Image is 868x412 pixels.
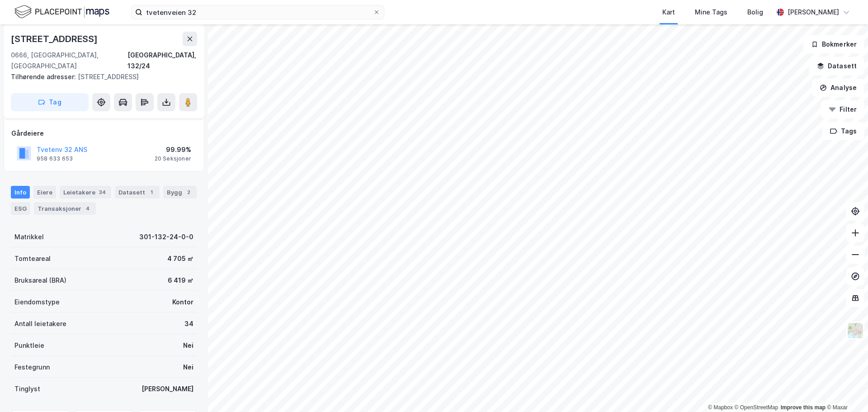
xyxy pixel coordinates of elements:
div: [GEOGRAPHIC_DATA], 132/24 [127,50,197,71]
div: [STREET_ADDRESS] [11,71,190,82]
div: 99.99% [155,144,191,155]
div: 4 [83,204,92,213]
a: Improve this map [781,404,826,411]
button: Tags [822,122,864,140]
div: Tinglyst [14,384,40,394]
div: Bygg [163,186,197,199]
div: Datasett [115,186,160,199]
button: Tag [11,93,89,111]
div: Bolig [747,7,763,18]
div: ESG [11,202,30,215]
div: Antall leietakere [14,318,66,329]
div: 4 705 ㎡ [167,253,193,264]
div: Transaksjoner [34,202,96,215]
a: OpenStreetMap [735,404,778,411]
div: [PERSON_NAME] [142,384,193,394]
div: 20 Seksjoner [155,155,191,162]
div: [PERSON_NAME] [788,7,839,18]
div: Matrikkel [14,232,44,242]
div: 34 [97,188,108,197]
div: [STREET_ADDRESS] [11,32,99,46]
div: 0666, [GEOGRAPHIC_DATA], [GEOGRAPHIC_DATA] [11,50,127,71]
div: Punktleie [14,340,44,351]
span: Tilhørende adresser: [11,73,78,81]
div: 6 419 ㎡ [168,275,193,286]
img: Z [847,322,864,339]
div: Kart [662,7,675,18]
div: Kontor [172,297,193,308]
div: Kontrollprogram for chat [823,369,868,412]
div: 958 633 653 [37,155,73,162]
div: Mine Tags [695,7,727,18]
div: Gårdeiere [11,128,197,139]
button: Datasett [809,57,864,75]
div: 34 [184,318,193,329]
div: Info [11,186,30,199]
a: Mapbox [708,404,733,411]
div: Eiere [33,186,56,199]
div: Nei [183,362,193,373]
img: logo.f888ab2527a4732fd821a326f86c7f29.svg [14,4,109,20]
div: Eiendomstype [14,297,60,308]
div: Leietakere [60,186,111,199]
div: Nei [183,340,193,351]
button: Analyse [812,79,864,97]
div: Tomteareal [14,253,51,264]
div: 301-132-24-0-0 [139,232,193,242]
button: Bokmerker [803,35,864,53]
div: 1 [147,188,156,197]
div: 2 [184,188,193,197]
iframe: Chat Widget [823,369,868,412]
button: Filter [821,100,864,118]
div: Festegrunn [14,362,50,373]
div: Bruksareal (BRA) [14,275,66,286]
input: Søk på adresse, matrikkel, gårdeiere, leietakere eller personer [142,5,373,19]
